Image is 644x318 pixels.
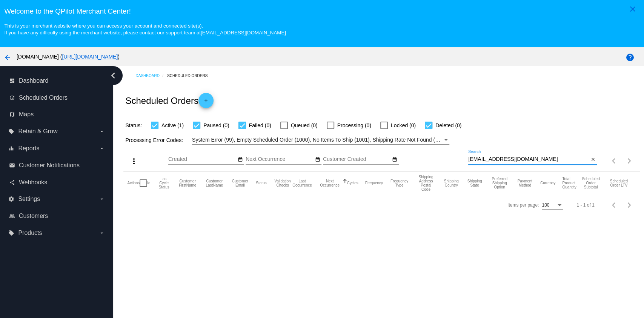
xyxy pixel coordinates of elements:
button: Change sorting for CustomerFirstName [178,179,198,187]
span: Customer Notifications [19,162,80,169]
button: Change sorting for NextOccurrenceUtc [319,179,340,187]
span: Active (1) [161,121,184,130]
span: Maps [19,111,34,118]
div: Items per page: [507,202,539,208]
mat-header-cell: Actions [127,172,140,195]
i: share [9,179,15,185]
span: Customers [19,213,48,219]
button: Change sorting for LastOccurrenceUtc [292,179,312,187]
button: Change sorting for CustomerLastName [204,179,224,187]
button: Change sorting for LifetimeValue [609,179,629,187]
span: Processing Error Codes: [125,137,183,143]
a: [EMAIL_ADDRESS][DOMAIN_NAME] [201,30,286,36]
i: chevron_left [107,69,119,82]
i: email [9,162,15,168]
mat-icon: close [590,157,595,163]
mat-icon: date_range [392,157,397,163]
mat-icon: more_vert [129,157,138,166]
i: local_offer [8,128,14,134]
button: Change sorting for FrequencyType [390,179,409,187]
span: Paused (0) [203,121,229,130]
input: Next Occurrence [246,156,314,162]
a: Scheduled Orders [167,70,214,82]
span: Retain & Grow [18,128,57,135]
mat-select: Filter by Processing Error Codes [192,135,449,145]
mat-icon: date_range [238,157,243,163]
button: Change sorting for LastProcessingCycleId [157,177,171,189]
i: dashboard [9,78,15,84]
span: Reports [18,145,39,152]
i: settings [8,196,14,202]
h2: Scheduled Orders [125,93,213,108]
button: Change sorting for PaymentMethod.Type [516,179,533,187]
span: [DOMAIN_NAME] ( ) [17,54,120,60]
span: Status: [125,122,142,128]
span: Queued (0) [291,121,318,130]
mat-header-cell: Total Product Quantity [562,172,580,195]
button: Change sorting for Cycles [347,181,358,185]
span: Deleted (0) [435,121,461,130]
a: dashboard Dashboard [9,75,105,87]
div: 1 - 1 of 1 [576,202,594,208]
button: Previous page [607,198,622,213]
span: Settings [18,196,40,202]
i: arrow_drop_down [99,128,105,134]
button: Change sorting for Id [147,181,150,185]
i: map [9,111,15,117]
span: Dashboard [19,77,48,84]
input: Customer Created [323,156,391,162]
mat-icon: date_range [315,157,320,163]
button: Change sorting for ShippingState [466,179,483,187]
span: Processing (0) [337,121,371,130]
a: Dashboard [135,70,167,82]
span: Scheduled Orders [19,94,68,101]
mat-icon: help [626,53,635,62]
span: Products [18,230,42,236]
i: local_offer [8,230,14,236]
a: map Maps [9,108,105,120]
i: arrow_drop_down [99,196,105,202]
a: share Webhooks [9,176,105,188]
i: equalizer [8,145,14,151]
a: update Scheduled Orders [9,92,105,104]
button: Change sorting for ShippingPostcode [416,175,436,191]
small: This is your merchant website where you can access your account and connected site(s). If you hav... [4,23,286,36]
button: Change sorting for Status [256,181,266,185]
i: people_outline [9,213,15,219]
input: Search [468,156,589,162]
mat-header-cell: Validation Checks [274,172,292,195]
button: Change sorting for ShippingCountry [443,179,460,187]
input: Created [168,156,236,162]
button: Previous page [607,153,622,168]
i: update [9,95,15,101]
mat-icon: add [201,98,211,107]
button: Change sorting for Frequency [365,181,383,185]
i: arrow_drop_down [99,230,105,236]
span: 100 [542,202,549,208]
button: Next page [622,198,637,213]
span: Failed (0) [249,121,271,130]
h3: Welcome to the QPilot Merchant Center! [4,7,639,15]
span: Webhooks [19,179,47,186]
a: people_outline Customers [9,210,105,222]
i: arrow_drop_down [99,145,105,151]
a: [URL][DOMAIN_NAME] [62,54,118,60]
button: Clear [589,156,597,164]
button: Change sorting for CurrencyIso [540,181,556,185]
button: Change sorting for Subtotal [580,177,602,189]
mat-select: Items per page: [542,203,563,208]
span: Locked (0) [391,121,416,130]
button: Change sorting for PreferredShippingOption [489,177,509,189]
button: Next page [622,153,637,168]
button: Change sorting for CustomerEmail [231,179,249,187]
mat-icon: close [628,5,637,14]
mat-icon: arrow_back [3,53,12,62]
a: email Customer Notifications [9,159,105,171]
